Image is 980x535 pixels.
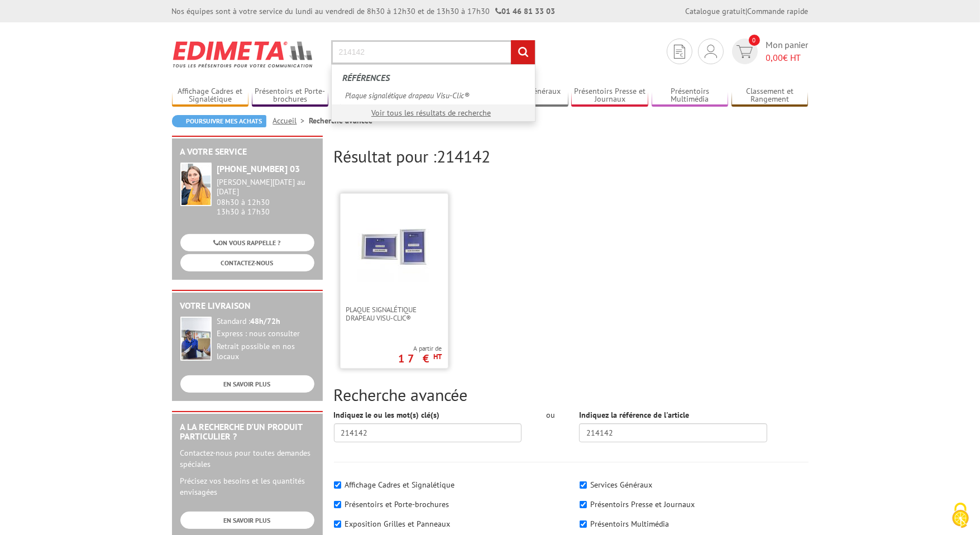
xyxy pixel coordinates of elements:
a: Présentoirs Presse et Journaux [571,87,648,105]
span: Références [343,72,390,83]
div: Standard : [217,317,314,327]
a: Plaque signalétique drapeau Visu-Clic® [341,305,448,322]
a: Accueil [273,116,309,126]
label: Exposition Grilles et Panneaux [345,519,451,529]
sup: HT [434,352,442,361]
a: Catalogue gratuit [686,6,746,16]
li: Recherche avancée [309,115,373,126]
label: Affichage Cadres et Signalétique [345,480,455,490]
div: Rechercher un produit ou une référence... [331,64,536,122]
img: Cookies (fenêtre modale) [946,501,974,529]
div: Retrait possible en nos locaux [217,342,314,362]
span: 214142 [437,145,491,167]
label: Indiquez le ou les mot(s) clé(s) [334,409,440,421]
p: 17 € [399,355,442,362]
label: Indiquez la référence de l'article [579,409,689,421]
h2: A la recherche d'un produit particulier ? [180,422,314,442]
span: Mon panier [766,39,809,64]
p: Précisez vos besoins et les quantités envisagées [180,475,314,498]
a: devis rapide 0 Mon panier 0,00€ HT [729,39,809,64]
input: Présentoirs Multimédia [580,520,587,528]
button: Cookies (fenêtre modale) [941,497,980,535]
label: Présentoirs Multimédia [591,519,670,529]
img: widget-livraison.jpg [180,317,212,361]
a: EN SAVOIR PLUS [180,512,314,529]
a: Poursuivre mes achats [172,115,266,127]
label: Services Généraux [591,480,653,490]
img: widget-service.jpg [180,163,212,206]
span: € HT [766,51,809,64]
span: A partir de [399,344,442,353]
span: 0,00 [766,52,783,63]
a: Plaque signalétique drapeau Visu-Clic® [340,87,527,104]
div: 08h30 à 12h30 13h30 à 17h30 [217,178,314,216]
img: devis rapide [737,45,753,58]
input: Présentoirs Presse et Journaux [580,501,587,508]
input: Services Généraux [580,481,587,489]
img: devis rapide [705,45,717,58]
label: Présentoirs Presse et Journaux [591,499,695,509]
div: Express : nous consulter [217,329,314,339]
a: Présentoirs Multimédia [652,87,729,105]
div: Nos équipes sont à votre service du lundi au vendredi de 8h30 à 12h30 et de 13h30 à 17h30 [172,6,556,17]
div: [PERSON_NAME][DATE] au [DATE] [217,178,314,197]
strong: 48h/72h [251,316,281,326]
p: Contactez-nous pour toutes demandes spéciales [180,447,314,470]
input: Affichage Cadres et Signalétique [334,481,341,489]
div: | [686,6,809,17]
h2: A votre service [180,147,314,157]
input: Présentoirs et Porte-brochures [334,501,341,508]
a: ON VOUS RAPPELLE ? [180,234,314,251]
h2: Résultat pour : [334,147,809,165]
span: Plaque signalétique drapeau Visu-Clic® [346,305,442,322]
a: Présentoirs et Porte-brochures [252,87,329,105]
div: ou [538,409,562,421]
a: CONTACTEZ-NOUS [180,254,314,271]
strong: [PHONE_NUMBER] 03 [217,163,300,174]
img: Edimeta [172,34,314,75]
img: Plaque signalétique drapeau Visu-Clic® [358,211,431,283]
strong: 01 46 81 33 03 [496,6,556,16]
input: Exposition Grilles et Panneaux [334,520,341,528]
h2: Votre livraison [180,301,314,311]
h2: Recherche avancée [334,385,809,404]
input: rechercher [511,40,535,64]
a: Affichage Cadres et Signalétique [172,87,249,105]
label: Présentoirs et Porte-brochures [345,499,450,509]
a: Voir tous les résultats de recherche [371,108,491,118]
span: 0 [749,35,760,46]
a: Commande rapide [748,6,809,16]
a: EN SAVOIR PLUS [180,375,314,393]
a: Classement et Rangement [732,87,809,105]
img: devis rapide [674,45,685,59]
input: Rechercher un produit ou une référence... [331,40,536,64]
